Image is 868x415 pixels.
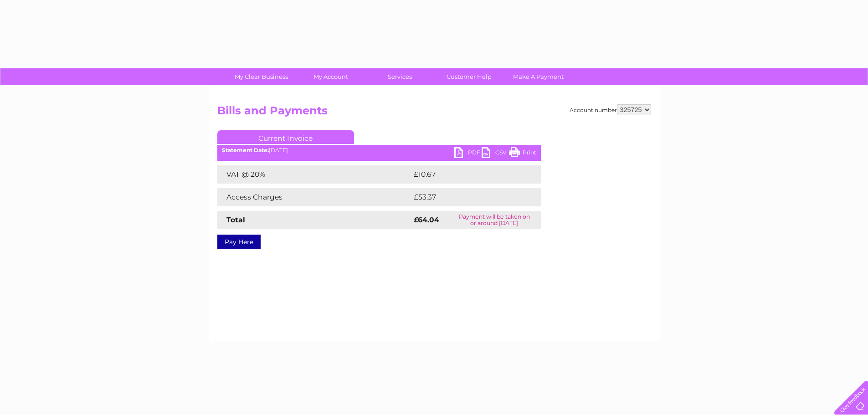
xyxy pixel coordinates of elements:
td: £53.37 [411,188,522,206]
td: VAT @ 20% [217,165,411,184]
a: PDF [454,147,482,160]
a: Services [362,68,437,85]
div: [DATE] [217,147,541,154]
b: Statement Date: [222,147,269,154]
strong: £64.04 [414,215,439,224]
a: Current Invoice [217,130,354,144]
strong: Total [226,215,245,224]
td: Payment will be taken on or around [DATE] [448,211,540,229]
a: Make A Payment [501,68,576,85]
a: CSV [482,147,509,160]
a: Print [509,147,536,160]
td: Access Charges [217,188,411,206]
h2: Bills and Payments [217,104,651,122]
a: My Clear Business [224,68,299,85]
div: Account number [570,104,651,115]
td: £10.67 [411,165,522,184]
a: Customer Help [431,68,507,85]
a: My Account [293,68,368,85]
a: Pay Here [217,235,261,249]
